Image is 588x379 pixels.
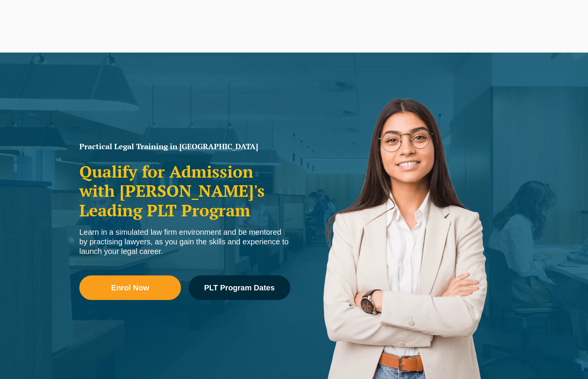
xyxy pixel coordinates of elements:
[111,284,149,292] span: Enrol Now
[79,162,290,220] h2: Qualify for Admission with [PERSON_NAME]'s Leading PLT Program
[189,275,290,300] a: PLT Program Dates
[204,284,274,292] span: PLT Program Dates
[79,143,290,150] h1: Practical Legal Training in [GEOGRAPHIC_DATA]
[79,275,181,300] a: Enrol Now
[79,227,290,256] div: Learn in a simulated law firm environment and be mentored by practising lawyers, as you gain the ...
